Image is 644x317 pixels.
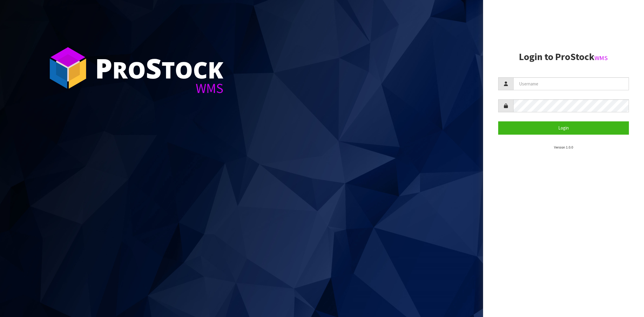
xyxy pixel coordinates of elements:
small: WMS [594,54,608,62]
img: ProStock Cube [45,45,91,91]
div: WMS [95,82,223,95]
div: ro tock [95,54,223,82]
span: S [146,50,162,86]
small: Version 1.0.0 [554,145,573,149]
h2: Login to ProStock [498,52,629,62]
input: Username [513,77,629,90]
span: P [95,50,112,86]
button: Login [498,121,629,134]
